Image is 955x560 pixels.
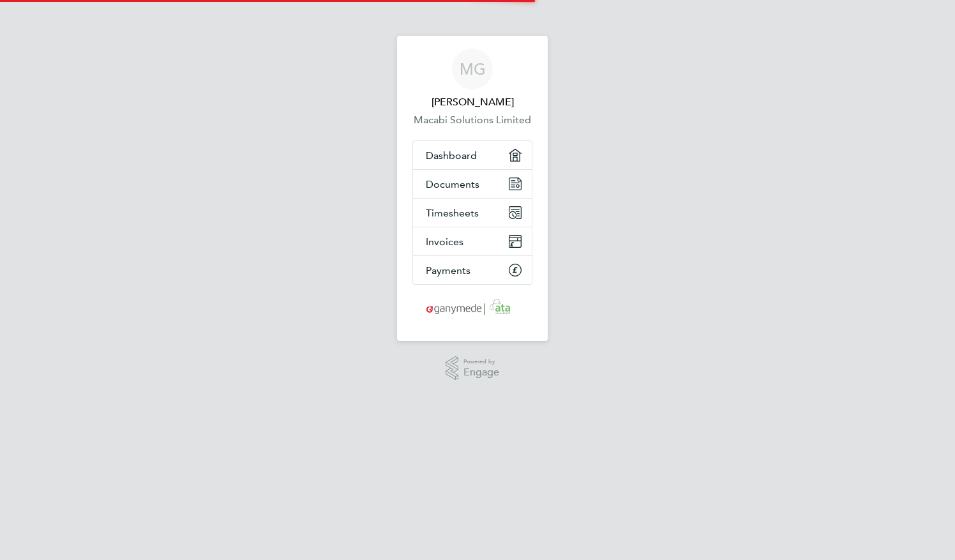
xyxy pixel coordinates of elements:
span: Dashboard [426,149,477,162]
img: ganymedesolutions-logo-retina.png [423,298,523,318]
a: Macabi Solutions Limited [412,112,532,128]
span: MG [460,61,486,77]
a: Powered byEngage [446,356,500,381]
span: Engage [463,367,499,378]
a: Invoices [413,227,532,255]
a: Dashboard [413,141,532,169]
span: Timesheets [426,207,479,219]
span: Documents [426,178,479,190]
a: MG[PERSON_NAME] [412,49,532,110]
a: Payments [413,256,532,284]
a: Documents [413,170,532,198]
span: Invoices [426,236,463,248]
nav: Main navigation [397,36,548,341]
span: Macvern Gunda [412,95,532,110]
a: Go to home page [412,298,532,318]
a: Timesheets [413,199,532,227]
span: Payments [426,264,470,276]
span: Powered by [463,356,499,367]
